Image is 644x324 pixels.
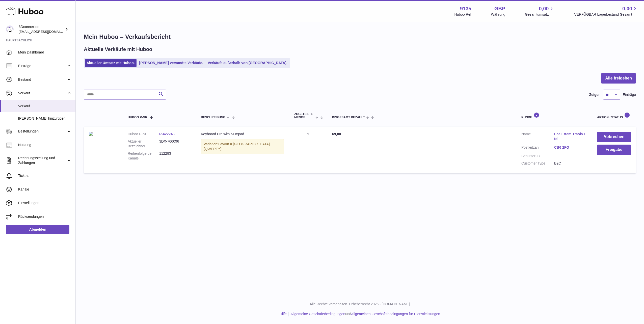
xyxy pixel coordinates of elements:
dt: Benutzer-ID [521,154,554,158]
dt: Aktueller Bezeichner [128,139,159,149]
div: Währung [491,12,505,17]
dd: B2C [554,161,587,166]
span: [EMAIL_ADDRESS][DOMAIN_NAME] [19,30,74,34]
a: Allgemeinen Geschäftsbedingungen für Dienstleistungen [351,312,440,316]
span: 0,00 [539,5,549,12]
span: Bestand [18,77,66,82]
button: Freigabe [597,145,631,155]
span: Kanäle [18,187,72,192]
span: Mein Dashboard [18,50,72,55]
span: Rechnungsstellung und Zahlungen [18,156,66,165]
span: Gesamtumsatz [525,12,554,17]
span: Rücksendungen [18,214,72,219]
div: Keyboard Pro with Numpad [201,132,284,137]
dt: Postleitzahl [521,145,554,151]
a: Hilfe [280,312,287,316]
dd: 3DX-700096 [159,139,191,149]
a: 0,00 VERFÜGBAR Lagerbestand Gesamt [574,5,638,17]
img: 3Dconnexion_Keyboard-Pro-with-Numpad_main.png [89,132,93,136]
img: order_eu@3dconnexion.com [6,25,14,33]
a: Abmelden [6,225,69,234]
a: [PERSON_NAME] versandte Verkäufe. [138,59,205,67]
span: Layout = [GEOGRAPHIC_DATA] (QWERTY); [204,142,270,151]
span: Einstellungen [18,201,72,205]
a: Ece Ertem Ttsols Ltd [554,132,587,141]
span: Huboo P-Nr [128,116,147,119]
label: Zeigen [589,92,601,97]
button: Alle freigeben [601,73,636,84]
span: Einträge [18,64,66,68]
td: 1 [289,127,327,173]
span: Bestellungen [18,129,66,134]
strong: GBP [494,5,505,12]
a: CB6 2FQ [554,145,587,150]
div: Variation: [201,139,284,154]
span: Nutzung [18,143,72,147]
h2: Aktuelle Verkäufe mit Huboo [84,46,152,53]
dd: 112283 [159,151,191,161]
dt: Name [521,132,554,143]
span: Verkauf [18,104,72,109]
li: und [289,312,440,316]
a: Allgemeine Geschäftsbedingungen [290,312,345,316]
div: Aktion / Status [597,112,631,119]
a: P-422243 [159,132,175,136]
span: ZUGETEILTE Menge [294,113,314,119]
dt: Reihenfolge der Kanäle [128,151,159,161]
button: Abbrechen [597,132,631,142]
span: Verkauf [18,91,66,96]
div: Huboo Ref [454,12,471,17]
a: 0,00 Gesamtumsatz [525,5,554,17]
h1: Mein Huboo – Verkaufsbericht [84,33,636,41]
span: Einträge [623,92,636,97]
a: Verkäufe außerhalb von [GEOGRAPHIC_DATA]. [206,59,289,67]
span: Insgesamt bezahlt [332,116,365,119]
dt: Huboo P-Nr. [128,132,159,137]
div: Kunde [521,112,587,119]
span: Beschreibung [201,116,225,119]
dt: Customer Type [521,161,554,166]
span: Tickets [18,173,72,178]
span: 0,00 [622,5,632,12]
span: 69,00 [332,132,341,136]
span: VERFÜGBAR Lagerbestand Gesamt [574,12,638,17]
span: [PERSON_NAME] hinzufügen. [18,116,72,121]
p: Alle Rechte vorbehalten. Urheberrecht 2025 - [DOMAIN_NAME] [80,302,640,307]
div: 3Dconnexion [19,24,64,34]
strong: 9135 [460,5,471,12]
a: Aktueller Umsatz mit Huboo. [85,59,137,67]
